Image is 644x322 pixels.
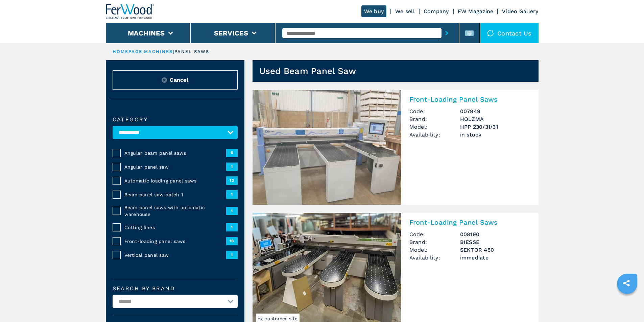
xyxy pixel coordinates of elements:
span: Beam panel saws with automatic warehouse [124,204,226,218]
span: Beam panel saw batch 1 [124,191,226,198]
h3: BIESSE [460,238,530,246]
span: Cutting lines [124,224,226,231]
a: Video Gallery [502,8,538,15]
span: Vertical panel saw [124,252,226,258]
span: immediate [460,254,530,262]
span: Availability: [409,254,460,262]
a: We sell [395,8,415,15]
a: sharethis [618,275,635,292]
span: Angular beam panel saws [124,150,226,156]
span: Code: [409,230,460,238]
h3: HOLZMA [460,115,530,123]
span: Brand: [409,115,460,123]
img: Ferwood [106,4,154,19]
h3: HPP 230/31/31 [460,123,530,131]
span: 1 [226,223,238,231]
span: 18 [226,237,238,245]
span: 6 [226,149,238,157]
span: Code: [409,107,460,115]
h3: 007949 [460,107,530,115]
span: 13 [226,176,238,184]
a: HOMEPAGE [113,49,143,54]
span: 1 [226,207,238,215]
a: FW Magazine [458,8,494,15]
label: Category [113,117,238,122]
span: | [142,49,144,54]
a: machines [144,49,173,54]
span: 1 [226,190,238,198]
span: Model: [409,246,460,254]
span: Availability: [409,131,460,139]
a: Front-Loading Panel Saws HOLZMA HPP 230/31/31Front-Loading Panel SawsCode:007949Brand:HOLZMAModel... [253,90,539,205]
span: Front-loading panel saws [124,238,226,245]
h1: Used Beam Panel Saw [259,66,356,76]
div: Contact us [480,23,539,43]
span: Cancel [170,76,188,84]
button: Machines [128,29,165,37]
span: Angular panel saw [124,164,226,170]
h3: 008190 [460,230,530,238]
img: Contact us [487,30,494,36]
img: Reset [162,77,167,83]
span: in stock [460,131,530,139]
span: Model: [409,123,460,131]
span: Automatic loading panel saws [124,177,226,184]
span: Brand: [409,238,460,246]
button: Services [214,29,248,37]
a: We buy [361,5,387,17]
h2: Front-Loading Panel Saws [409,218,530,226]
label: Search by brand [113,286,238,291]
h3: SEKTOR 450 [460,246,530,254]
img: Front-Loading Panel Saws HOLZMA HPP 230/31/31 [253,90,401,205]
button: submit-button [442,25,452,41]
a: Company [424,8,449,15]
span: 1 [226,163,238,171]
p: panel saws [174,49,210,55]
button: ResetCancel [113,70,238,90]
span: 1 [226,251,238,259]
span: | [173,49,174,54]
h2: Front-Loading Panel Saws [409,95,530,103]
